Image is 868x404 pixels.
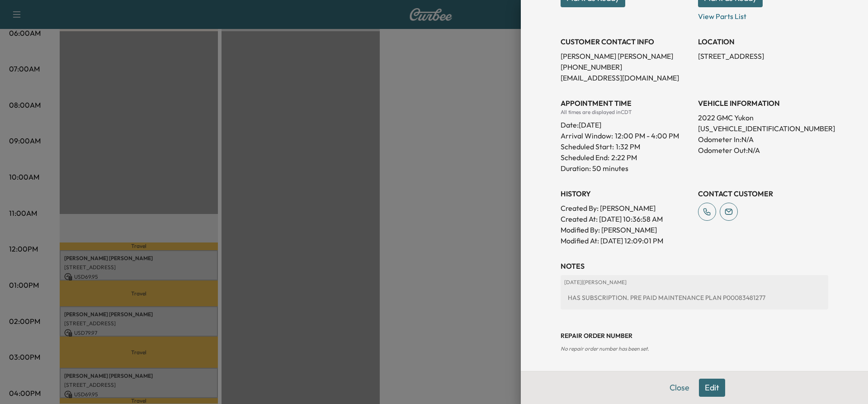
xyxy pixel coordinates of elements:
p: Duration: 50 minutes [561,163,691,174]
p: [US_VEHICLE_IDENTIFICATION_NUMBER] [698,123,828,134]
div: HAS SUBSCRIPTION. PRE PAID MAINTENANCE PLAN P00083481277 [564,290,825,306]
h3: History [561,188,691,199]
h3: NOTES [561,261,828,271]
span: 12:00 PM - 4:00 PM [615,130,679,141]
h3: LOCATION [698,36,828,47]
p: [DATE] | [PERSON_NAME] [564,279,825,286]
button: Edit [699,379,725,397]
p: Created By : [PERSON_NAME] [561,203,691,214]
h3: CUSTOMER CONTACT INFO [561,36,691,47]
p: [PERSON_NAME] [PERSON_NAME] [561,51,691,62]
p: [STREET_ADDRESS] [698,51,828,62]
p: Arrival Window: [561,130,691,141]
div: All times are displayed in CDT [561,109,691,116]
span: No repair order number has been set. [561,345,649,352]
p: Created At : [DATE] 10:36:58 AM [561,214,691,224]
p: View Parts List [698,7,828,22]
p: Modified By : [PERSON_NAME] [561,224,691,235]
p: [EMAIL_ADDRESS][DOMAIN_NAME] [561,72,691,83]
p: Modified At : [DATE] 12:09:01 PM [561,235,691,246]
div: Date: [DATE] [561,116,691,130]
h3: CONTACT CUSTOMER [698,188,828,199]
h3: Repair Order number [561,331,828,340]
p: Scheduled End: [561,152,609,163]
p: [PHONE_NUMBER] [561,62,691,72]
p: 1:32 PM [616,141,640,152]
p: Odometer Out: N/A [698,145,828,156]
p: Scheduled Start: [561,141,614,152]
h3: VEHICLE INFORMATION [698,98,828,109]
p: Odometer In: N/A [698,134,828,145]
p: 2:22 PM [611,152,637,163]
p: 2022 GMC Yukon [698,112,828,123]
h3: APPOINTMENT TIME [561,98,691,109]
button: Close [664,379,695,397]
